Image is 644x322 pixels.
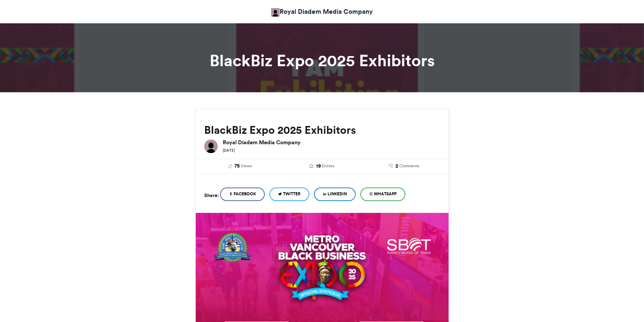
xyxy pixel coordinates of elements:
[322,163,334,169] span: Entries
[286,163,358,170] a: 19 Entries
[220,188,265,201] a: Facebook
[223,148,235,153] small: [DATE]
[223,140,440,145] h6: Royal Diadem Media Company
[314,188,356,201] a: LinkedIn
[241,163,252,169] span: Views
[135,52,510,69] h1: BlackBiz Expo 2025 Exhibitors
[234,191,256,197] span: Facebook
[396,163,398,170] span: 2
[204,163,276,170] a: 75 Views
[399,163,419,169] span: Comments
[204,124,440,136] h2: BlackBiz Expo 2025 Exhibitors
[374,191,397,197] span: WhatsApp
[328,191,347,197] span: LinkedIn
[204,140,218,153] img: Royal Diadem Media Company
[235,163,240,170] span: 75
[269,188,309,201] a: Twitter
[316,163,321,170] span: 19
[283,191,301,197] span: Twitter
[204,191,219,200] h5: Share:
[271,8,280,17] img: Sunday Adebakin
[368,163,440,170] a: 2 Comments
[271,7,373,17] a: Royal Diadem Media Company
[360,188,405,201] a: WhatsApp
